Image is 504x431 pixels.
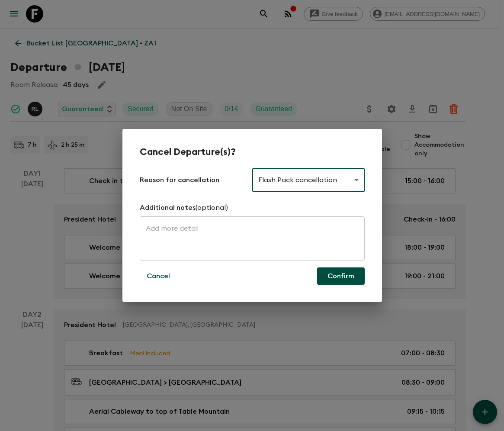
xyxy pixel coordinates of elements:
[196,203,228,213] p: (optional)
[147,271,170,281] p: Cancel
[252,168,365,192] div: Flash Pack cancellation
[317,267,365,285] button: Confirm
[140,146,365,158] h2: Cancel Departure(s)?
[140,267,177,285] button: Cancel
[140,203,196,213] p: Additional notes
[140,175,252,185] p: Reason for cancellation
